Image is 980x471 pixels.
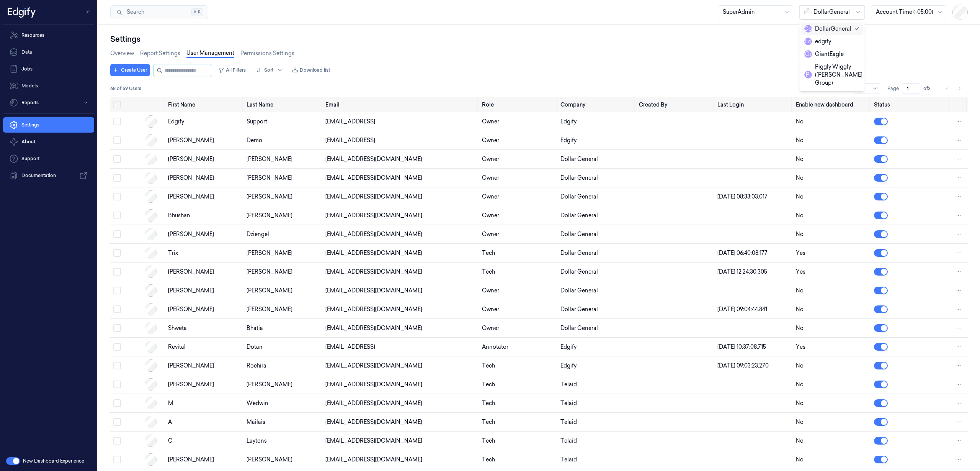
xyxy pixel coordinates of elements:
[796,174,868,182] div: No
[482,174,554,182] div: Owner
[482,118,554,126] div: Owner
[482,362,554,370] div: Tech
[560,212,633,220] div: Dollar General
[482,437,554,445] div: Tech
[113,456,121,463] button: Select row
[796,287,868,295] div: No
[247,381,319,389] div: [PERSON_NAME]
[168,287,240,295] div: [PERSON_NAME]
[322,97,479,112] th: Email
[479,97,557,112] th: Role
[3,44,94,60] a: Data
[165,97,243,112] th: First Name
[168,362,240,370] div: [PERSON_NAME]
[3,28,94,43] a: Resources
[793,97,871,112] th: Enable new dashboard
[804,38,812,45] span: E d
[247,118,319,126] div: Support
[325,437,476,445] div: [EMAIL_ADDRESS][DOMAIN_NAME]
[560,268,633,276] div: Dollar General
[482,155,554,163] div: Owner
[796,305,868,313] div: No
[3,61,94,77] a: Jobs
[168,343,240,351] div: Revital
[325,155,476,163] div: [EMAIL_ADDRESS][DOMAIN_NAME]
[168,399,240,407] div: M
[804,25,851,33] div: DollarGeneral
[325,118,476,126] div: [EMAIL_ADDRESS]
[796,362,868,370] div: No
[82,6,94,18] button: Toggle Navigation
[168,305,240,313] div: [PERSON_NAME]
[113,418,121,426] button: Select row
[636,97,714,112] th: Created By
[796,230,868,238] div: No
[560,343,633,351] div: Edgify
[717,305,790,313] div: [DATE] 09:04:44.841
[560,193,633,201] div: Dollar General
[560,230,633,238] div: Dollar General
[110,34,968,44] div: Settings
[804,71,812,79] span: P i
[796,249,868,257] div: Yes
[113,193,121,200] button: Select row
[168,230,240,238] div: [PERSON_NAME]
[887,85,899,92] span: Page
[168,118,240,126] div: Edgify
[113,399,121,407] button: Select row
[717,343,790,351] div: [DATE] 10:37:08.715
[247,155,319,163] div: [PERSON_NAME]
[560,324,633,332] div: Dollar General
[560,456,633,464] div: Telaid
[482,305,554,313] div: Owner
[560,249,633,257] div: Dollar General
[482,418,554,426] div: Tech
[110,85,141,92] span: 68 of 69 Users
[113,155,121,163] button: Select row
[168,381,240,389] div: [PERSON_NAME]
[113,174,121,182] button: Select row
[325,249,476,257] div: [EMAIL_ADDRESS][DOMAIN_NAME]
[3,134,94,149] button: About
[871,97,949,112] th: Status
[796,136,868,144] div: No
[110,64,150,76] button: Create User
[560,437,633,445] div: Telaid
[717,362,790,370] div: [DATE] 09:03:23.270
[243,97,322,112] th: Last Name
[247,136,319,144] div: Demo
[482,212,554,220] div: Owner
[560,287,633,295] div: Dollar General
[482,136,554,144] div: Owner
[3,151,94,166] a: Support
[168,136,240,144] div: [PERSON_NAME]
[560,136,633,144] div: Edgify
[247,437,319,445] div: Laytons
[717,193,790,201] div: [DATE] 08:33:03.017
[560,399,633,407] div: Telaid
[804,50,812,58] span: G i
[796,324,868,332] div: No
[560,418,633,426] div: Telaid
[247,418,319,426] div: Mailais
[113,381,121,388] button: Select row
[247,249,319,257] div: [PERSON_NAME]
[247,399,319,407] div: Wedwin
[247,456,319,464] div: [PERSON_NAME]
[325,193,476,201] div: [EMAIL_ADDRESS][DOMAIN_NAME]
[168,193,240,201] div: [PERSON_NAME]
[325,174,476,182] div: [EMAIL_ADDRESS][DOMAIN_NAME]
[325,136,476,144] div: [EMAIL_ADDRESS]
[168,249,240,257] div: Trix
[482,193,554,201] div: Owner
[560,362,633,370] div: Edgify
[113,230,121,238] button: Select row
[325,418,476,426] div: [EMAIL_ADDRESS][DOMAIN_NAME]
[325,305,476,313] div: [EMAIL_ADDRESS][DOMAIN_NAME]
[325,381,476,389] div: [EMAIL_ADDRESS][DOMAIN_NAME]
[717,268,790,276] div: [DATE] 12:24:30.305
[796,118,868,126] div: No
[482,381,554,389] div: Tech
[560,305,633,313] div: Dollar General
[325,343,476,351] div: [EMAIL_ADDRESS]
